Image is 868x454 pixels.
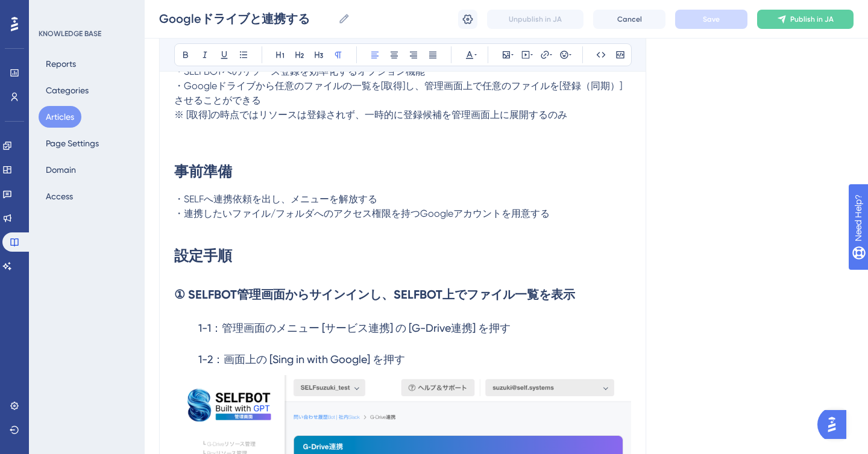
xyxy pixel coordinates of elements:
[198,322,511,334] span: 1-1：管理画面のメニュー [サービス連携] の [G-Drive連携] を押す
[39,79,96,101] button: Categories
[198,353,405,365] span: 1-2：画面上の [Sing in with Google] を押す
[617,14,642,24] span: Cancel
[487,10,583,29] button: Unpublish in JA
[757,10,854,29] button: Publish in JA
[39,29,101,39] div: KNOWLEDGE BASE
[39,53,83,75] button: Reports
[159,10,333,27] input: Article Name
[174,109,567,120] span: ※ [取得]の時点ではリソースは登録されず、一時的に登録候補を管理画面上に展開するのみ
[817,406,854,443] iframe: UserGuiding AI Assistant Launcher
[675,10,747,29] button: Save
[39,159,83,181] button: Domain
[174,208,550,219] span: ・連携したいファイル/フォルダへのアクセス権限を持つGoogleアカウントを用意する
[703,14,720,24] span: Save
[790,14,834,24] span: Publish in JA
[174,80,622,106] span: ・Googleドライブから任意のファイルの一覧を[取得]し、管理画面上で任意のファイルを[登録（同期）]させることができる
[174,163,232,180] strong: 事前準備
[39,132,106,154] button: Page Settings
[174,247,232,264] strong: 設定手順
[39,106,81,128] button: Articles
[593,10,665,29] button: Cancel
[174,193,377,205] span: ・SELFへ連携依頼を出し、メニューを解放する
[174,287,575,302] strong: ① SELFBOT管理画面からサインインし、SELFBOT上でファイル一覧を表示
[28,3,75,17] span: Need Help?
[509,14,562,24] span: Unpublish in JA
[39,185,80,207] button: Access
